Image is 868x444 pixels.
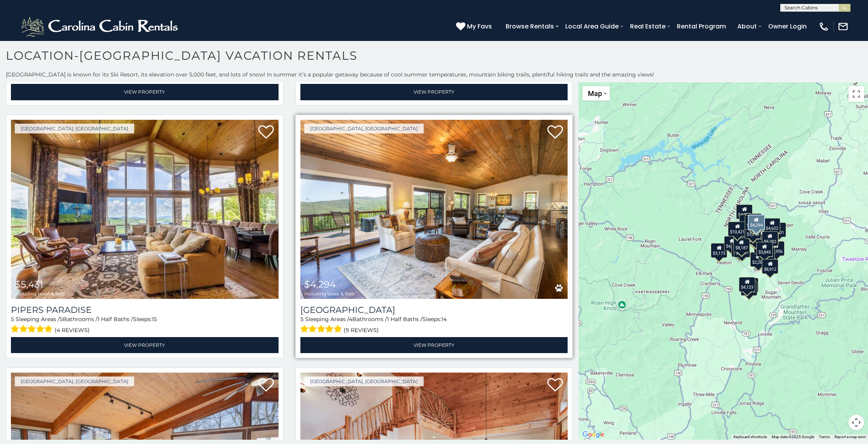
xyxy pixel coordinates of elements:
div: $3,173 [711,243,727,258]
div: Sleeping Areas / Bathrooms / Sleeps: [11,315,279,335]
a: Add to favorites [258,124,274,141]
button: Keyboard shortcuts [733,434,767,440]
div: $3,265 [731,242,748,257]
a: Report a map error [834,435,866,439]
a: View Property [300,84,568,100]
span: (9 reviews) [344,325,379,335]
a: [GEOGRAPHIC_DATA], [GEOGRAPHIC_DATA] [15,124,134,133]
span: $5,431 [15,279,43,290]
div: $2,264 [750,252,767,267]
span: including taxes & fees [15,291,65,296]
button: Change map style [582,86,610,101]
a: Local Area Guide [561,20,623,33]
div: $3,845 [756,242,773,257]
span: including taxes & fees [304,291,354,296]
img: Pipers Paradise [11,120,279,299]
div: $1,899 [754,240,770,254]
span: 5 [300,316,304,323]
a: My Favs [456,21,494,32]
a: View Property [11,337,279,353]
span: Map [588,89,602,98]
div: $2,956 [768,241,785,256]
div: $8,187 [733,238,750,252]
h3: Beech Mountain Vista [300,305,568,315]
img: phone-regular-white.png [818,21,829,32]
img: Beech Mountain Vista [300,120,568,299]
img: Google [580,430,606,440]
a: [GEOGRAPHIC_DATA], [GEOGRAPHIC_DATA] [15,377,134,386]
span: My Favs [467,21,492,31]
div: $4,434 [724,236,740,251]
a: Beech Mountain Vista $4,294 including taxes & fees [300,120,568,299]
a: Pipers Paradise [11,305,279,315]
div: $1,611 [745,215,761,230]
a: Owner Login [764,20,811,33]
span: 5 [60,316,63,323]
a: Browse Rentals [502,20,558,33]
a: View Property [11,84,279,100]
a: About [733,20,761,33]
div: $8,912 [762,259,778,274]
a: View Property [300,337,568,353]
a: Terms (opens in new tab) [819,435,830,439]
button: Map camera controls [848,415,864,430]
img: mail-regular-white.png [838,21,848,32]
a: Add to favorites [547,124,563,141]
div: $4,038 [736,204,753,219]
a: Pipers Paradise $5,431 including taxes & fees [11,120,279,299]
a: [GEOGRAPHIC_DATA], [GEOGRAPHIC_DATA] [304,377,424,386]
div: $5,202 [762,231,778,246]
img: White-1-2.png [20,15,181,38]
div: $4,622 [764,218,780,233]
a: [GEOGRAPHIC_DATA] [300,305,568,315]
span: (4 reviews) [55,325,90,335]
span: 15 [152,316,157,323]
a: Add to favorites [547,377,563,394]
div: $4,133 [739,277,755,292]
span: Map data ©2025 Google [772,435,814,439]
span: 1 Half Baths / [387,316,422,323]
span: 4 [349,316,352,323]
a: [GEOGRAPHIC_DATA], [GEOGRAPHIC_DATA] [304,124,424,133]
div: $4,294 [748,215,765,230]
span: 5 [11,316,14,323]
span: 14 [441,316,447,323]
a: Add to favorites [258,377,274,394]
div: $10,421 [728,222,747,236]
a: Real Estate [626,20,669,33]
span: 1 Half Baths / [98,316,133,323]
div: $1,659 [746,213,762,228]
a: Rental Program [673,20,730,33]
button: Toggle fullscreen view [848,86,864,102]
div: Sleeping Areas / Bathrooms / Sleeps: [300,315,568,335]
span: $4,294 [304,279,336,290]
a: Open this area in Google Maps (opens a new window) [580,430,606,440]
div: $3,310 [745,224,761,239]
